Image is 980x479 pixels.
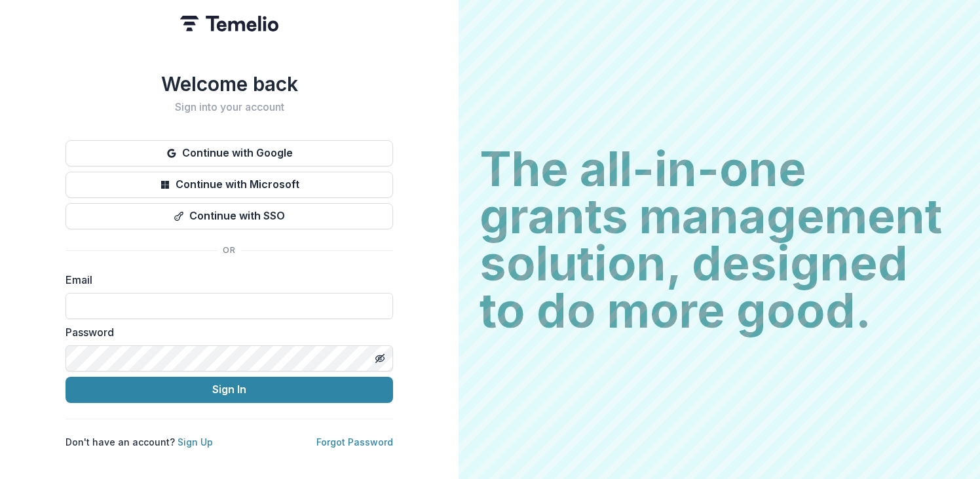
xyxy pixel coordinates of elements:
[178,436,213,448] a: Sign Up
[66,377,393,403] button: Sign In
[180,16,278,31] img: Temelio
[66,324,385,340] label: Password
[66,72,393,96] h1: Welcome back
[66,435,213,449] p: Don't have an account?
[369,348,390,369] button: Toggle password visibility
[66,172,393,198] button: Continue with Microsoft
[66,203,393,229] button: Continue with SSO
[66,272,385,288] label: Email
[66,140,393,166] button: Continue with Google
[66,101,393,113] h2: Sign into your account
[316,436,393,448] a: Forgot Password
